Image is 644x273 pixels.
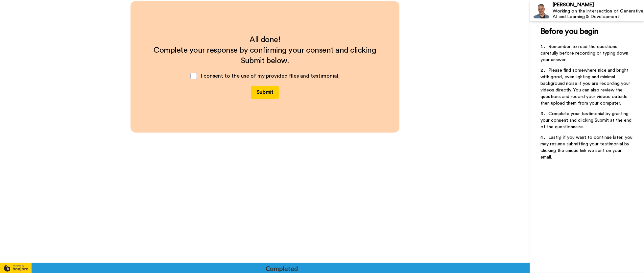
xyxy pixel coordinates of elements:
span: Please find somewhere nice and bright with good, even lighting and minimal background noise if yo... [540,68,632,106]
span: Remember to read the questions carefully before recording or typing down your answer. [540,44,630,62]
div: Completed [266,264,297,273]
span: Complete your response by confirming your consent and clicking Submit below. [154,46,378,65]
button: Submit [251,86,279,99]
span: All done! [250,36,280,44]
span: I consent to the use of my provided files and testimonial. [201,73,340,79]
img: Profile Image [534,3,549,18]
div: Working on the intersection of Generative AI and Learning & Development [553,9,644,20]
span: Before you begin [540,28,599,36]
div: [PERSON_NAME] [553,2,644,8]
span: Complete your testimonial by granting your consent and clicking Submit at the end of the question... [540,112,633,129]
span: Lastly, if you want to continue later, you may resume submitting your testimonial by clicking the... [540,135,634,160]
